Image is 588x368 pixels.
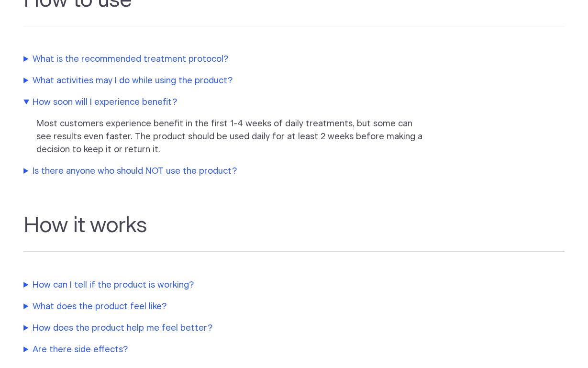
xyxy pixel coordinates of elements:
summary: What activities may I do while using the product? [23,75,425,88]
summary: Are there side effects? [23,344,425,357]
summary: How does the product help me feel better? [23,322,425,335]
summary: How can I tell if the product is working? [23,279,425,292]
h2: How it works [23,213,565,252]
p: Most customers experience benefit in the first 1-4 weeks of daily treatments, but some can see re... [36,118,427,156]
summary: What does the product feel like? [23,301,425,313]
summary: Is there anyone who should NOT use the product? [23,165,425,178]
summary: How soon will I experience benefit? [23,96,425,109]
summary: What is the recommended treatment protocol? [23,53,425,66]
